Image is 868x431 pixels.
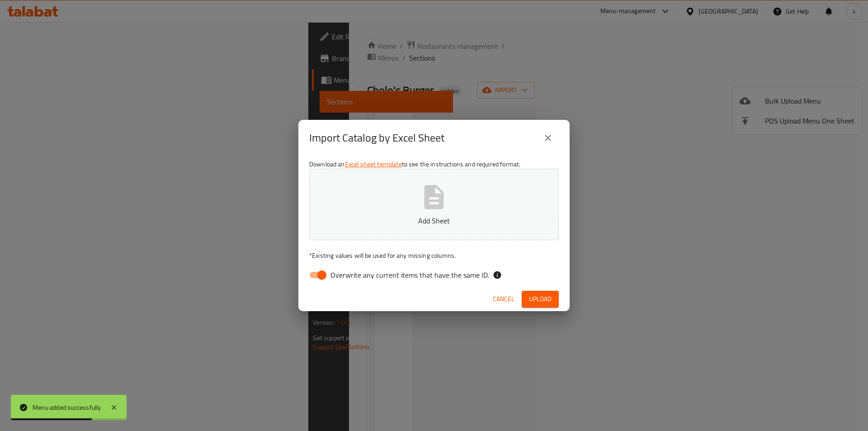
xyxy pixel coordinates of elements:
[309,251,559,260] p: Existing values will be used for any missing columns.
[493,294,514,305] span: Cancel
[529,294,552,305] span: Upload
[309,131,444,145] h2: Import Catalog by Excel Sheet
[323,215,545,226] p: Add Sheet
[537,127,559,149] button: close
[309,169,559,240] button: Add Sheet
[489,291,518,308] button: Cancel
[298,156,570,287] div: Download an to see the instructions and required format.
[522,291,559,308] button: Upload
[493,270,502,279] svg: If the overwrite option isn't selected, then the items that match an existing ID will be ignored ...
[330,270,489,280] span: Overwrite any current items that have the same ID.
[345,158,402,170] a: Excel sheet template
[33,403,101,412] div: Menu added successfully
